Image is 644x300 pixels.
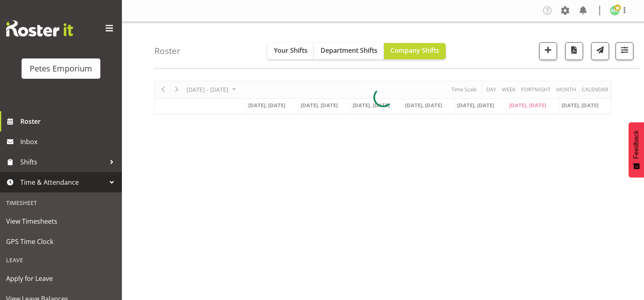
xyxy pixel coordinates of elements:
[20,176,106,188] span: Time & Attendance
[154,46,180,56] h4: Roster
[6,215,116,227] span: View Timesheets
[565,42,583,60] button: Download a PDF of the roster according to the set date range.
[2,211,120,231] a: View Timesheets
[591,42,609,60] button: Send a list of all shifts for the selected filtered period to all rostered employees.
[633,130,640,159] span: Feedback
[6,20,73,37] img: Rosterit website logo
[610,6,620,15] img: melanie-richardson713.jpg
[2,252,120,268] div: Leave
[30,63,92,75] div: Petes Emporium
[321,46,377,55] span: Department Shifts
[2,231,120,252] a: GPS Time Clock
[629,122,644,177] button: Feedback - Show survey
[314,43,384,59] button: Department Shifts
[20,156,106,168] span: Shifts
[390,46,439,55] span: Company Shifts
[2,194,120,211] div: Timesheet
[539,42,557,60] button: Add a new shift
[6,235,116,248] span: GPS Time Clock
[267,43,314,59] button: Your Shifts
[2,268,120,289] a: Apply for Leave
[6,272,116,285] span: Apply for Leave
[384,43,446,59] button: Company Shifts
[20,115,118,127] span: Roster
[20,136,118,148] span: Inbox
[274,46,308,55] span: Your Shifts
[616,42,633,60] button: Filter Shifts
